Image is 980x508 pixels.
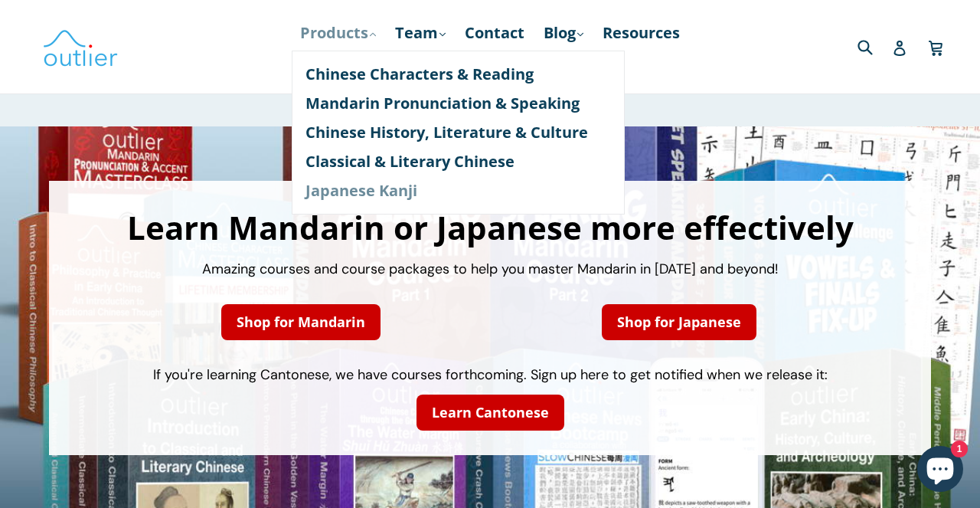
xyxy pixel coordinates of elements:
[153,365,828,384] span: If you're learning Cantonese, we have courses forthcoming. Sign up here to get notified when we r...
[416,395,564,431] a: Learn Cantonese
[305,118,611,147] a: Chinese History, Literature & Culture
[42,25,119,69] img: Outlier Linguistics
[457,19,532,47] a: Contact
[292,19,384,47] a: Products
[434,47,547,74] a: Course Login
[305,176,611,205] a: Japanese Kanji
[202,260,779,278] span: Amazing courses and course packages to help you master Mandarin in [DATE] and beyond!
[64,211,916,244] h1: Learn Mandarin or Japanese more effectively
[602,304,756,340] a: Shop for Japanese
[536,19,591,47] a: Blog
[305,147,611,176] a: Classical & Literary Chinese
[854,31,896,62] input: Search
[913,446,968,496] inbox-online-store-chat: Shopify online store chat
[595,19,688,47] a: Resources
[305,60,611,89] a: Chinese Characters & Reading
[387,19,453,47] a: Team
[305,89,611,118] a: Mandarin Pronunciation & Speaking
[221,304,381,340] a: Shop for Mandarin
